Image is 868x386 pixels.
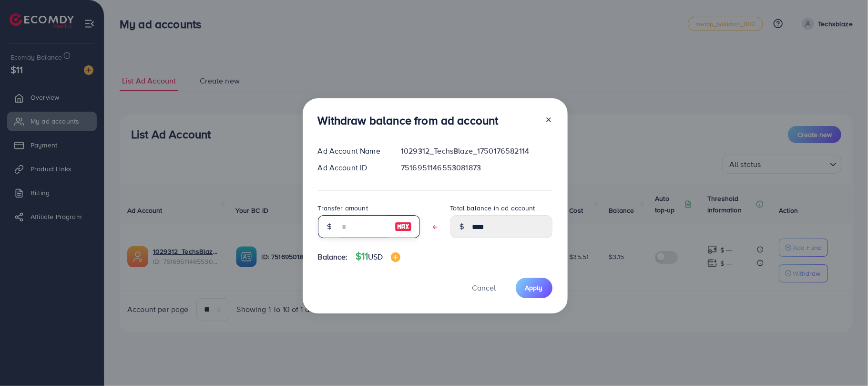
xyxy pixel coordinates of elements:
[525,283,543,292] span: Apply
[393,162,560,173] div: 7516951146553081873
[450,203,535,213] label: Total balance in ad account
[318,203,368,213] label: Transfer amount
[368,251,383,262] span: USD
[310,146,394,156] div: Ad Account Name
[516,278,552,298] button: Apply
[393,146,560,156] div: 1029312_TechsBlaze_1750176582114
[472,282,496,293] span: Cancel
[318,114,499,127] h3: Withdraw balance from ad account
[827,343,861,379] iframe: Chat
[310,162,394,173] div: Ad Account ID
[356,250,400,262] h4: $11
[318,251,348,262] span: Balance:
[460,278,508,298] button: Cancel
[391,252,400,262] img: image
[395,221,412,232] img: image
